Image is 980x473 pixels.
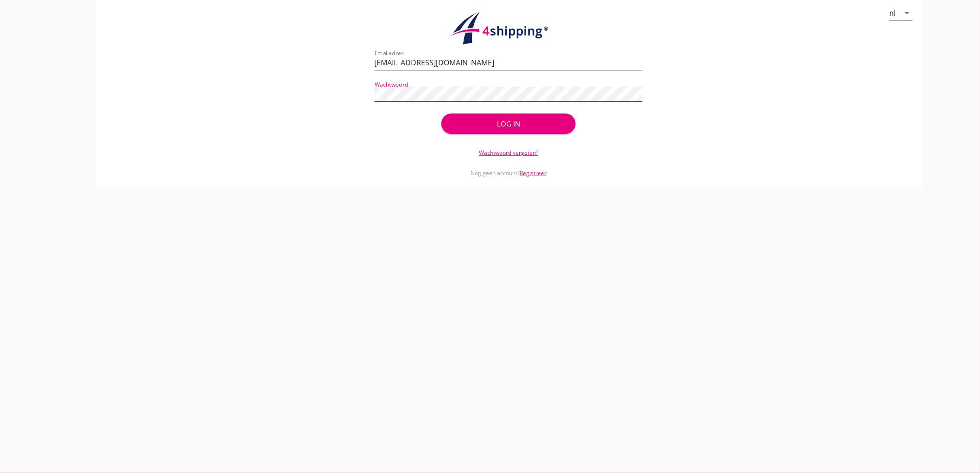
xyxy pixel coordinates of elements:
[520,169,547,177] a: Registreer
[441,114,575,134] button: Log in
[375,55,643,70] input: Emailadres
[902,7,913,19] i: arrow_drop_down
[456,119,560,129] div: Log in
[448,11,569,45] img: logo.1f945f1d.svg
[890,9,896,17] div: nl
[375,157,643,177] div: Nog geen account?
[479,149,538,157] a: Wachtwoord vergeten?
